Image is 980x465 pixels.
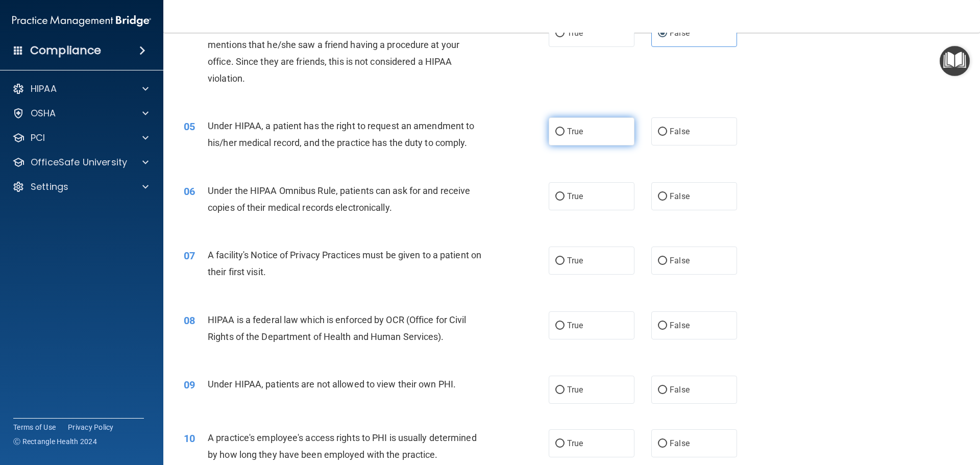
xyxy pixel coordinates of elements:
[30,43,101,58] h4: Compliance
[658,193,667,201] input: False
[555,440,565,448] input: True
[555,193,565,201] input: True
[670,321,690,330] span: False
[184,185,195,198] span: 06
[940,46,970,76] button: Open Resource Center
[12,181,149,193] a: Settings
[567,256,583,265] span: True
[184,379,195,391] span: 09
[68,422,114,432] a: Privacy Policy
[670,256,690,265] span: False
[567,321,583,330] span: True
[658,386,667,394] input: False
[658,257,667,265] input: False
[670,385,690,395] span: False
[567,127,583,136] span: True
[658,322,667,330] input: False
[184,120,195,133] span: 05
[555,386,565,394] input: True
[184,314,195,327] span: 08
[31,132,45,144] p: PCI
[12,83,149,95] a: HIPAA
[670,28,690,38] span: False
[555,257,565,265] input: True
[12,11,151,31] img: PMB logo
[31,181,68,193] p: Settings
[208,314,467,342] span: HIPAA is a federal law which is enforced by OCR (Office for Civil Rights of the Department of Hea...
[555,322,565,330] input: True
[658,30,667,37] input: False
[670,127,690,136] span: False
[12,156,149,168] a: OfficeSafe University
[13,436,97,447] span: Ⓒ Rectangle Health 2024
[567,438,583,448] span: True
[567,191,583,201] span: True
[31,156,127,168] p: OfficeSafe University
[12,132,149,144] a: PCI
[670,191,690,201] span: False
[184,432,195,445] span: 10
[555,128,565,136] input: True
[12,107,149,119] a: OSHA
[658,440,667,448] input: False
[184,250,195,262] span: 07
[13,422,56,432] a: Terms of Use
[208,250,481,277] span: A facility's Notice of Privacy Practices must be given to a patient on their first visit.
[31,83,57,95] p: HIPAA
[208,379,456,389] span: Under HIPAA, patients are not allowed to view their own PHI.
[208,185,470,213] span: Under the HIPAA Omnibus Rule, patients can ask for and receive copies of their medical records el...
[567,28,583,38] span: True
[567,385,583,395] span: True
[658,128,667,136] input: False
[670,438,690,448] span: False
[208,432,477,460] span: A practice's employee's access rights to PHI is usually determined by how long they have been emp...
[555,30,565,37] input: True
[31,107,56,119] p: OSHA
[208,120,474,148] span: Under HIPAA, a patient has the right to request an amendment to his/her medical record, and the p...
